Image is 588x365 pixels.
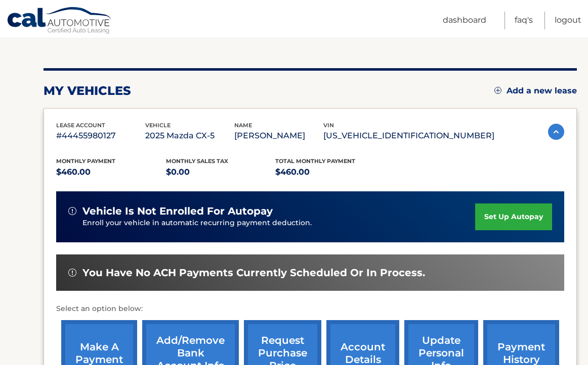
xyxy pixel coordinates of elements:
[555,12,581,29] a: Logout
[494,87,501,94] img: add.svg
[548,124,564,140] img: accordion-active.svg
[494,86,577,96] a: Add a new lease
[44,83,131,98] h2: my vehicles
[68,269,76,277] img: alert-white.svg
[515,12,533,29] a: FAQ's
[475,203,552,230] a: set up autopay
[7,7,113,36] a: Cal Automotive
[166,158,228,165] span: Monthly sales Tax
[68,207,76,215] img: alert-white.svg
[443,12,486,29] a: Dashboard
[234,122,252,129] span: name
[275,158,355,165] span: Total Monthly Payment
[166,165,276,179] p: $0.00
[56,303,564,315] p: Select an option below:
[56,165,166,179] p: $460.00
[275,165,385,179] p: $460.00
[56,129,145,143] p: #44455980127
[82,205,273,218] span: vehicle is not enrolled for autopay
[234,129,323,143] p: [PERSON_NAME]
[82,267,425,279] span: You have no ACH payments currently scheduled or in process.
[145,129,234,143] p: 2025 Mazda CX-5
[56,122,105,129] span: lease account
[82,218,475,229] p: Enroll your vehicle in automatic recurring payment deduction.
[56,158,115,165] span: Monthly Payment
[145,122,171,129] span: vehicle
[323,122,334,129] span: vin
[323,129,494,143] p: [US_VEHICLE_IDENTIFICATION_NUMBER]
